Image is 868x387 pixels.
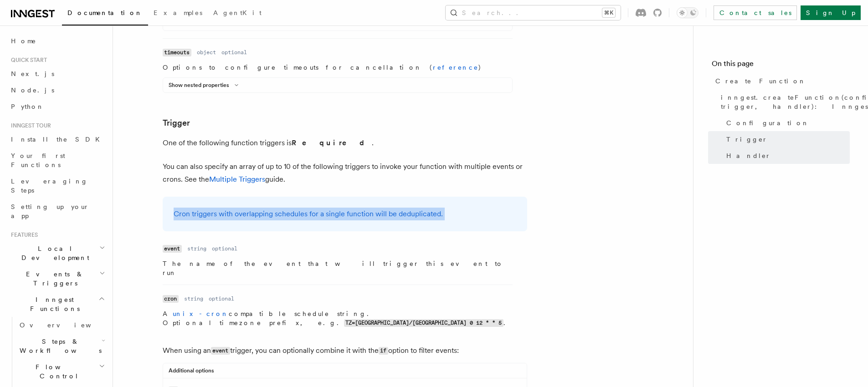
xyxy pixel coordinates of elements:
[197,49,216,56] dd: object
[163,295,179,303] code: cron
[11,70,54,77] span: Next.js
[7,270,99,288] span: Events & Triggers
[7,244,99,262] span: Local Development
[62,3,148,25] a: Documentation
[187,245,206,252] dd: string
[726,135,768,144] span: Trigger
[7,291,107,317] button: Inngest Functions
[163,245,182,253] code: event
[184,295,203,302] dd: string
[7,131,107,148] a: Install the SDK
[67,9,143,16] span: Documentation
[715,76,806,86] span: Create Function
[173,310,229,317] a: unix-cron
[163,137,527,149] p: One of the following function triggers is .
[163,344,527,357] p: When using an trigger, you can optionally combine it with the option to filter events:
[712,58,850,73] h4: On this page
[723,148,850,164] a: Handler
[11,103,44,110] span: Python
[16,359,107,384] button: Flow Control
[7,295,98,313] span: Inngest Functions
[11,36,36,46] span: Home
[11,87,54,94] span: Node.js
[7,33,107,49] a: Home
[7,82,107,98] a: Node.js
[208,3,267,25] a: AgentKit
[16,362,99,381] span: Flow Control
[163,309,513,328] p: A compatible schedule string. Optional timezone prefix, e.g. .
[169,81,242,89] button: Show nested properties
[212,245,237,252] dd: optional
[7,122,51,129] span: Inngest tour
[163,49,191,56] code: timeouts
[712,73,850,89] a: Create Function
[7,173,107,199] a: Leveraging Steps
[148,3,208,25] a: Examples
[11,203,89,219] span: Setting up your app
[717,89,850,115] a: inngest.createFunction(configuration, trigger, handler): InngestFunction
[209,295,234,302] dd: optional
[11,152,65,168] span: Your first Functions
[433,64,478,71] a: reference
[163,63,513,72] p: Options to configure timeouts for cancellation ( )
[7,231,38,239] span: Features
[11,178,88,194] span: Leveraging Steps
[7,240,107,266] button: Local Development
[714,5,797,20] a: Contact sales
[16,337,102,355] span: Steps & Workflows
[163,117,190,129] a: Trigger
[163,367,527,378] div: Additional options
[221,49,247,56] dd: optional
[11,136,105,143] span: Install the SDK
[723,131,850,148] a: Trigger
[292,138,372,147] strong: Required
[20,321,113,329] span: Overview
[677,7,699,18] button: Toggle dark mode
[154,9,202,16] span: Examples
[7,56,47,64] span: Quick start
[174,208,516,220] p: Cron triggers with overlapping schedules for a single function will be deduplicated.
[209,175,265,183] a: Multiple Triggers
[163,259,513,277] p: The name of the event that will trigger this event to run
[801,5,861,20] a: Sign Up
[213,9,262,16] span: AgentKit
[211,347,230,355] code: event
[723,115,850,131] a: Configuration
[379,347,388,355] code: if
[7,266,107,291] button: Events & Triggers
[726,151,771,160] span: Handler
[7,199,107,224] a: Setting up your app
[446,5,621,20] button: Search...⌘K
[7,66,107,82] a: Next.js
[7,98,107,115] a: Python
[16,317,107,333] a: Overview
[163,160,527,186] p: You can also specify an array of up to 10 of the following triggers to invoke your function with ...
[602,8,615,17] kbd: ⌘K
[726,118,809,127] span: Configuration
[16,333,107,359] button: Steps & Workflows
[344,319,503,327] code: TZ=[GEOGRAPHIC_DATA]/[GEOGRAPHIC_DATA] 0 12 * * 5
[7,148,107,173] a: Your first Functions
